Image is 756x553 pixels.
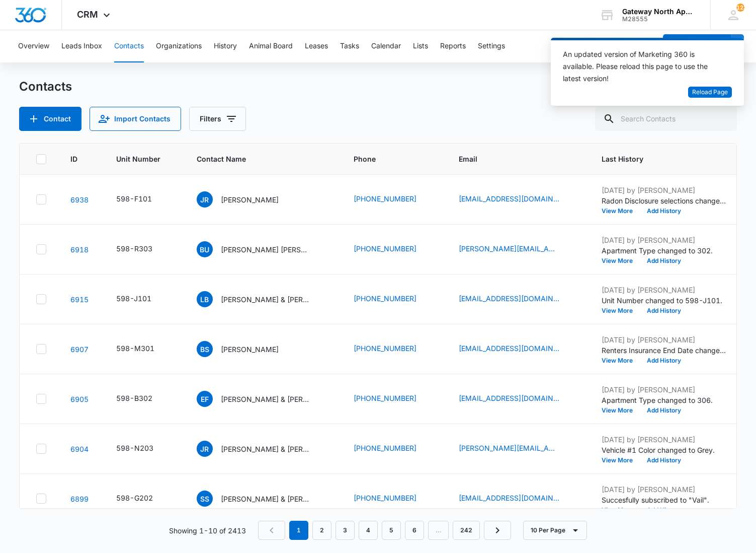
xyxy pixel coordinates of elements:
div: Contact Name - Brandon Uriel Caballero Enriquez - Select to Edit Field [197,241,329,257]
button: Reports [440,30,466,62]
a: [PHONE_NUMBER] [354,443,416,453]
div: Phone - (970) 821-5725 - Select to Edit Field [354,393,435,405]
div: 598-N203 [116,443,153,453]
button: Leases [305,30,328,62]
span: CRM [77,9,98,20]
div: Phone - (970) 775-3516 - Select to Edit Field [354,443,435,455]
button: View More [602,407,640,413]
div: Contact Name - Loni Baker & John Baker - Select to Edit Field [197,291,329,307]
a: Page 5 [382,521,401,540]
p: [DATE] by [PERSON_NAME] [602,235,727,245]
div: Unit Number - 598-F101 - Select to Edit Field [116,193,170,205]
span: Contact Name [197,154,315,164]
a: Page 2 [312,521,331,540]
p: [DATE] by [PERSON_NAME] [602,484,727,495]
p: Vehicle #1 Color changed to Grey. [602,445,727,455]
div: Contact Name - Jose Rios - Select to Edit Field [197,191,297,208]
button: Add Contact [19,107,81,131]
span: Email [459,154,563,164]
p: Succesfully subscribed to "Vail". [602,495,727,505]
em: 1 [289,521,308,540]
button: Add History [640,208,688,214]
button: Filters [189,107,246,131]
p: Apartment Type changed to 306. [602,395,727,405]
button: Import Contacts [90,107,181,131]
a: Page 3 [335,521,355,540]
span: JR [197,441,213,457]
button: View More [602,258,640,264]
span: ID [70,154,77,164]
div: Email - briansanc07@hotmail.com - Select to Edit Field [459,343,577,355]
h1: Contacts [19,79,72,94]
div: Unit Number - 598-M301 - Select to Edit Field [116,343,173,355]
div: 598-M301 [116,343,154,354]
span: EF [197,391,213,407]
p: Apartment Type changed to 302. [602,245,727,256]
div: Phone - (915) 529-7406 - Select to Edit Field [354,243,435,255]
a: [PERSON_NAME][EMAIL_ADDRESS][DOMAIN_NAME] [459,243,559,254]
div: Unit Number - 598-B302 - Select to Edit Field [116,393,171,405]
div: Email - lonibaker659@gmail.com - Select to Edit Field [459,293,577,305]
span: SS [197,491,213,507]
a: [EMAIL_ADDRESS][DOMAIN_NAME] [459,493,559,503]
div: Email - riosjose484@yahoo.com - Select to Edit Field [459,193,577,205]
a: Next Page [484,521,511,540]
a: [PHONE_NUMBER] [354,393,416,403]
div: Contact Name - Brian Sanchez - Select to Edit Field [197,341,297,357]
div: Phone - (303) 842-9753 - Select to Edit Field [354,293,435,305]
a: [EMAIL_ADDRESS][DOMAIN_NAME] [459,193,559,204]
div: Unit Number - 598-R303 - Select to Edit Field [116,243,171,255]
button: History [214,30,237,62]
button: Add History [640,308,688,314]
a: Navigate to contact details page for Jose Rios [70,195,89,204]
div: Email - bigbongcafe@gmail.com - Select to Edit Field [459,493,577,505]
p: Renters Insurance End Date changed to [DATE]. [602,345,727,356]
button: Add History [640,507,688,513]
a: Navigate to contact details page for Brandon Uriel Caballero Enriquez [70,245,89,254]
p: [PERSON_NAME] & [PERSON_NAME] [221,444,311,454]
div: An updated version of Marketing 360 is available. Please reload this page to use the latest version! [563,48,720,85]
a: Page 242 [453,521,480,540]
div: Contact Name - Stephen Skare & Yong Hamilton - Select to Edit Field [197,491,329,507]
input: Search Contacts [595,107,737,131]
a: [PERSON_NAME][EMAIL_ADDRESS][DOMAIN_NAME] [459,443,559,453]
p: [PERSON_NAME] & [PERSON_NAME] [221,294,311,305]
a: Page 4 [359,521,378,540]
p: Unit Number changed to 598-J101. [602,295,727,306]
div: 598-R303 [116,243,152,254]
div: Unit Number - 598-G202 - Select to Edit Field [116,493,171,505]
p: [DATE] by [PERSON_NAME] [602,384,727,395]
a: Page 6 [405,521,424,540]
p: [DATE] by [PERSON_NAME] [602,434,727,445]
span: BU [197,241,213,257]
div: Phone - (307) 343-0547 - Select to Edit Field [354,493,435,505]
div: 598-B302 [116,393,152,403]
p: Radon Disclosure selections changed; Form Signed was added. [602,195,727,206]
a: [PHONE_NUMBER] [354,193,416,204]
p: Showing 1-10 of 2413 [169,525,246,536]
div: notifications count [736,4,744,12]
div: 598-J101 [116,293,151,304]
button: View More [602,457,640,463]
div: Phone - (303) 776-0115 - Select to Edit Field [354,343,435,355]
button: Lists [413,30,428,62]
button: Organizations [156,30,202,62]
button: 10 Per Page [523,521,587,540]
a: Navigate to contact details page for Stephen Skare & Yong Hamilton [70,495,89,503]
a: Navigate to contact details page for Brian Sanchez [70,345,89,354]
button: Contacts [114,30,144,62]
p: [PERSON_NAME] [PERSON_NAME] [221,244,311,255]
div: Email - maria.stephh3@gmail.com - Select to Edit Field [459,443,577,455]
a: Navigate to contact details page for Emma French & Fernando Duarte [70,395,89,403]
span: JR [197,191,213,208]
a: [PHONE_NUMBER] [354,493,416,503]
a: [PHONE_NUMBER] [354,293,416,304]
p: [PERSON_NAME] & [PERSON_NAME] [221,494,311,504]
p: [DATE] by [PERSON_NAME] [602,285,727,295]
div: Phone - (530) 208-6398 - Select to Edit Field [354,193,435,205]
div: Unit Number - 598-N203 - Select to Edit Field [116,443,172,455]
span: BS [197,341,213,357]
span: Last History [602,154,713,164]
button: Add History [640,258,688,264]
a: [EMAIL_ADDRESS][DOMAIN_NAME] [459,393,559,403]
